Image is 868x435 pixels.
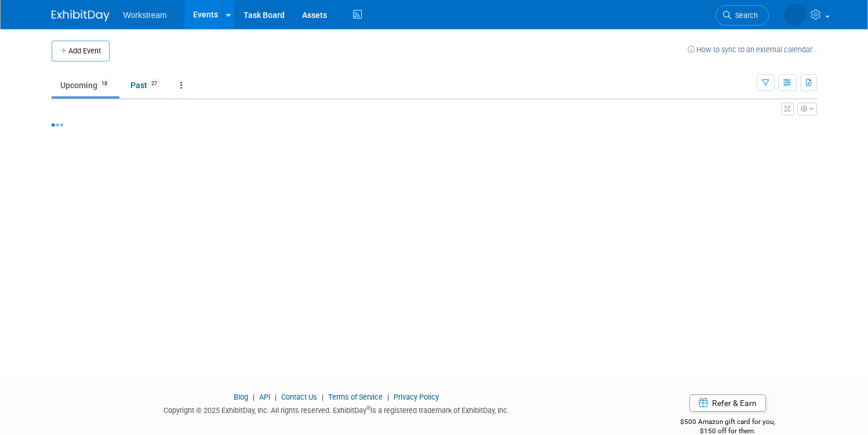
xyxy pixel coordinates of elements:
span: 27 [148,79,161,88]
span: | [272,393,279,401]
a: Search [716,5,769,26]
a: Upcoming18 [52,74,119,96]
a: Contact Us [281,393,317,401]
a: Past27 [122,74,169,96]
span: | [384,393,392,401]
a: Blog [234,393,248,401]
a: Privacy Policy [394,393,439,401]
a: How to sync to an external calendar... [688,45,817,54]
span: Search [731,11,758,20]
img: loading... [52,124,63,126]
span: Workstream [124,10,167,20]
img: Tatia Meghdadi [784,4,806,26]
a: API [259,393,270,401]
a: Refer & Earn [689,394,766,412]
span: | [250,393,257,401]
img: ExhibitDay [52,10,110,21]
sup: ® [366,405,371,411]
div: Copyright © 2025 ExhibitDay, Inc. All rights reserved. ExhibitDay is a registered trademark of Ex... [52,403,622,416]
a: Terms of Service [328,393,383,401]
span: | [319,393,326,401]
span: 18 [98,79,111,88]
button: Add Event [52,41,110,61]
